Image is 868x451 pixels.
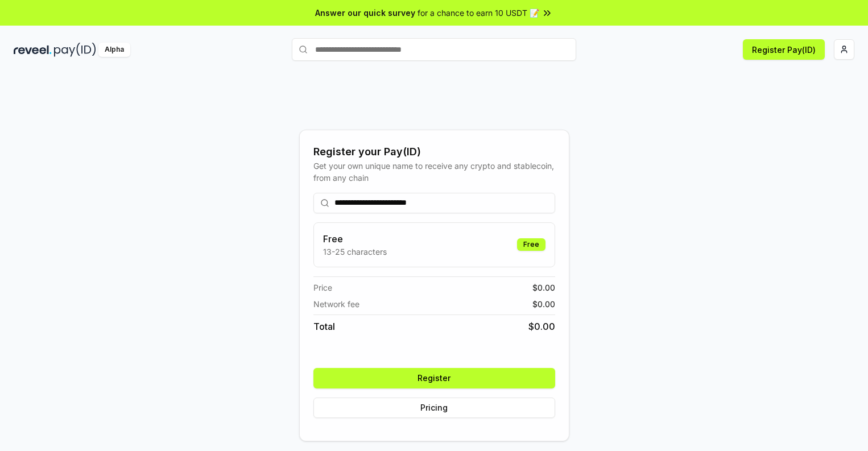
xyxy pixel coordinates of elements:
[743,39,825,60] button: Register Pay(ID)
[313,160,555,184] div: Get your own unique name to receive any crypto and stablecoin, from any chain
[98,43,130,57] div: Alpha
[313,368,555,388] button: Register
[323,246,387,258] p: 13-25 characters
[313,320,335,333] span: Total
[313,282,332,293] span: Price
[418,7,539,19] span: for a chance to earn 10 USDT 📝
[315,7,415,19] span: Answer our quick survey
[54,43,96,57] img: pay_id
[313,144,555,160] div: Register your Pay(ID)
[532,282,555,293] span: $ 0.00
[528,320,555,333] span: $ 0.00
[313,298,359,310] span: Network fee
[14,43,52,57] img: reveel_dark
[313,398,555,418] button: Pricing
[323,232,387,246] h3: Free
[517,238,545,251] div: Free
[532,298,555,310] span: $ 0.00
